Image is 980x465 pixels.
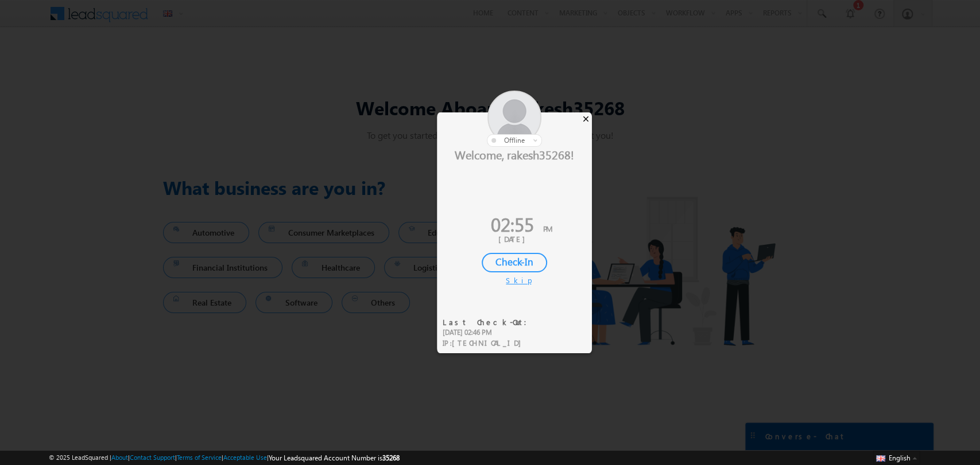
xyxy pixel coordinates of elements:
[437,147,592,162] div: Welcome, rakesh35268!
[482,253,547,272] div: Check-In
[223,454,267,461] a: Acceptable Use
[873,451,919,464] button: English
[491,211,534,237] span: 02:55
[443,338,534,349] div: IP :
[111,454,128,461] a: About
[446,234,583,244] div: [DATE]
[177,454,222,461] a: Terms of Service
[443,317,534,327] div: Last Check-Out:
[269,454,400,462] span: Your Leadsquared Account Number is
[382,454,400,462] span: 35268
[130,454,175,461] a: Contact Support
[888,454,910,462] span: English
[543,224,552,233] span: PM
[506,275,523,286] div: Skip
[504,136,525,144] span: offline
[452,338,527,347] span: [TECHNICAL_ID]
[580,112,592,125] div: ×
[49,452,400,463] span: © 2025 LeadSquared | | | | |
[443,327,534,338] div: [DATE] 02:46 PM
